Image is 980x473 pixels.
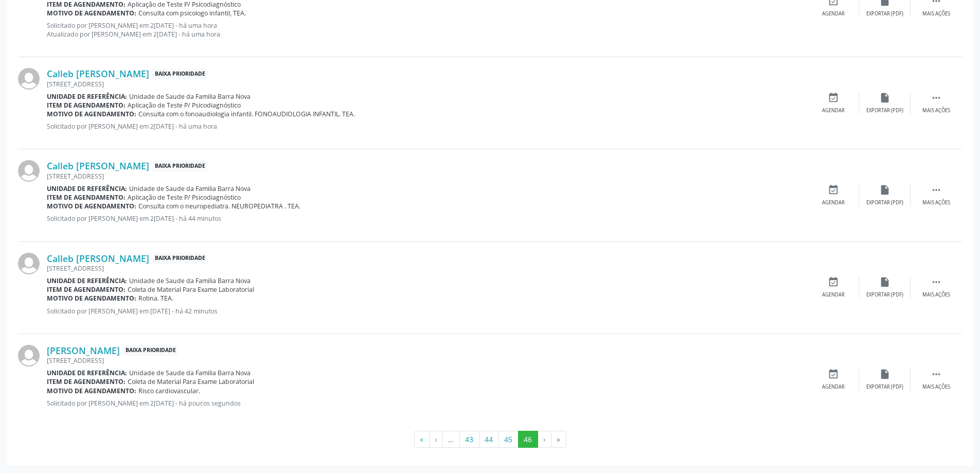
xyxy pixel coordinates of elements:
[866,383,903,391] div: Exportar (PDF)
[128,377,254,386] span: Coleta de Material Para Exame Laboratorial
[828,369,839,380] i: event_available
[414,431,430,448] button: Go to first page
[153,161,207,171] span: Baixa Prioridade
[47,387,136,395] b: Motivo de agendamento:
[47,276,127,285] b: Unidade de referência:
[866,291,903,299] div: Exportar (PDF)
[18,431,962,448] ul: Pagination
[828,92,839,103] i: event_available
[47,172,808,181] div: [STREET_ADDRESS]
[128,101,241,110] span: Aplicação de Teste P/ Psicodiagnóstico
[922,10,950,17] div: Mais ações
[47,307,808,316] p: Solicitado por [PERSON_NAME] em [DATE] - há 42 minutos
[47,68,149,79] a: Calleb [PERSON_NAME]
[922,107,950,114] div: Mais ações
[822,291,845,299] div: Agendar
[129,276,251,285] span: Unidade de Saude da Familia Barra Nova
[47,110,136,118] b: Motivo de agendamento:
[129,184,251,193] span: Unidade de Saude da Familia Barra Nova
[153,68,207,79] span: Baixa Prioridade
[922,291,950,299] div: Mais ações
[866,199,903,206] div: Exportar (PDF)
[47,369,127,377] b: Unidade de referência:
[879,92,890,103] i: insert_drive_file
[922,199,950,206] div: Mais ações
[866,10,903,17] div: Exportar (PDF)
[47,101,126,110] b: Item de agendamento:
[123,345,178,356] span: Baixa Prioridade
[47,184,127,193] b: Unidade de referência:
[47,253,149,264] a: Calleb [PERSON_NAME]
[828,184,839,196] i: event_available
[828,276,839,288] i: event_available
[822,383,845,391] div: Agendar
[931,276,942,288] i: 
[459,431,479,448] button: Go to page 43
[879,369,890,380] i: insert_drive_file
[128,285,254,294] span: Coleta de Material Para Exame Laboratorial
[879,184,890,196] i: insert_drive_file
[138,387,200,395] span: Risco cardiovascular.
[138,110,355,118] span: Consulta com o fonoaudiologia infantil. FONOAUDIOLOGIA INFANTIL. TEA.
[47,294,136,303] b: Motivo de agendamento:
[47,9,136,17] b: Motivo de agendamento:
[479,431,499,448] button: Go to page 44
[498,431,519,448] button: Go to page 45
[822,107,845,114] div: Agendar
[18,68,40,90] img: img
[47,193,126,202] b: Item de agendamento:
[47,92,127,101] b: Unidade de referência:
[128,193,241,202] span: Aplicação de Teste P/ Psicodiagnóstico
[18,345,40,366] img: img
[429,431,443,448] button: Go to previous page
[518,431,538,448] button: Go to page 46
[931,184,942,196] i: 
[47,377,126,386] b: Item de agendamento:
[18,160,40,182] img: img
[153,253,207,264] span: Baixa Prioridade
[47,285,126,294] b: Item de agendamento:
[129,92,251,101] span: Unidade de Saude da Familia Barra Nova
[138,294,173,303] span: Rotina. TEA.
[138,9,246,17] span: Consulta com psicologo infantil, TEA.
[47,21,808,39] p: Solicitado por [PERSON_NAME] em 2[DATE] - há uma hora Atualizado por [PERSON_NAME] em 2[DATE] - h...
[47,80,808,89] div: [STREET_ADDRESS]
[47,214,808,223] p: Solicitado por [PERSON_NAME] em 2[DATE] - há 44 minutos
[129,369,251,377] span: Unidade de Saude da Familia Barra Nova
[47,356,808,365] div: [STREET_ADDRESS]
[866,107,903,114] div: Exportar (PDF)
[138,202,300,211] span: Consulta com o neuropediatra. NEUROPEDIATRA . TEA.
[47,264,808,273] div: [STREET_ADDRESS]
[822,10,845,17] div: Agendar
[931,92,942,103] i: 
[47,160,149,171] a: Calleb [PERSON_NAME]
[879,276,890,288] i: insert_drive_file
[47,345,120,356] a: [PERSON_NAME]
[931,369,942,380] i: 
[922,383,950,391] div: Mais ações
[47,202,136,211] b: Motivo de agendamento:
[18,253,40,274] img: img
[47,399,808,408] p: Solicitado por [PERSON_NAME] em 2[DATE] - há poucos segundos
[47,122,808,131] p: Solicitado por [PERSON_NAME] em 2[DATE] - há uma hora
[822,199,845,206] div: Agendar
